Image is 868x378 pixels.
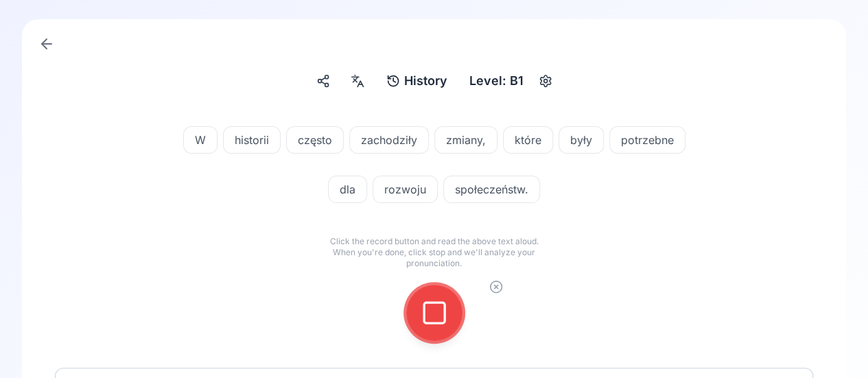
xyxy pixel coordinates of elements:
[610,132,685,148] span: potrzebne
[464,69,529,93] div: Level: B1
[349,126,429,154] button: zachodziły
[559,126,604,154] button: były
[444,181,539,198] span: społeczeństw.
[373,176,438,203] button: rozwoju
[183,126,218,154] button: W
[434,126,497,154] button: zmiany,
[224,132,280,148] span: historii
[373,181,437,198] span: rozwoju
[559,132,603,148] span: były
[464,69,556,93] button: Level: B1
[325,236,544,269] p: Click the record button and read the above text aloud. When you're done, click stop and we'll ana...
[443,176,540,203] button: społeczeństw.
[287,132,343,148] span: często
[404,71,447,91] span: History
[223,126,281,154] button: historii
[503,126,553,154] button: które
[504,132,552,148] span: które
[329,181,366,198] span: dla
[435,132,497,148] span: zmiany,
[350,132,428,148] span: zachodziły
[381,69,453,93] button: History
[328,176,367,203] button: dla
[184,132,217,148] span: W
[286,126,344,154] button: często
[609,126,685,154] button: potrzebne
